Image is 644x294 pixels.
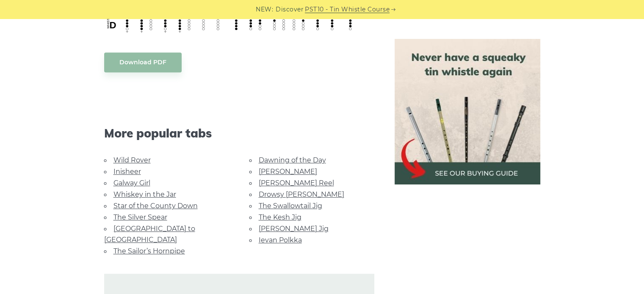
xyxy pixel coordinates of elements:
a: [PERSON_NAME] Jig [259,225,329,233]
img: tin whistle buying guide [395,39,540,184]
a: [PERSON_NAME] [259,168,317,176]
a: The Silver Spear [113,213,167,221]
a: The Sailor’s Hornpipe [113,247,185,255]
a: Drowsy [PERSON_NAME] [259,190,344,198]
a: Whiskey in the Jar [113,190,176,198]
span: Discover [276,5,304,14]
a: The Swallowtail Jig [259,202,322,210]
a: [PERSON_NAME] Reel [259,179,334,187]
a: Star of the County Down [113,202,198,210]
a: Inisheer [113,168,141,176]
a: Dawning of the Day [259,156,326,164]
span: NEW: [256,5,273,14]
a: Galway Girl [113,179,150,187]
span: More popular tabs [104,126,374,140]
a: Download PDF [104,52,182,72]
a: The Kesh Jig [259,213,301,221]
a: PST10 - Tin Whistle Course [305,5,390,14]
a: Wild Rover [113,156,151,164]
a: [GEOGRAPHIC_DATA] to [GEOGRAPHIC_DATA] [104,225,195,244]
a: Ievan Polkka [259,236,302,244]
